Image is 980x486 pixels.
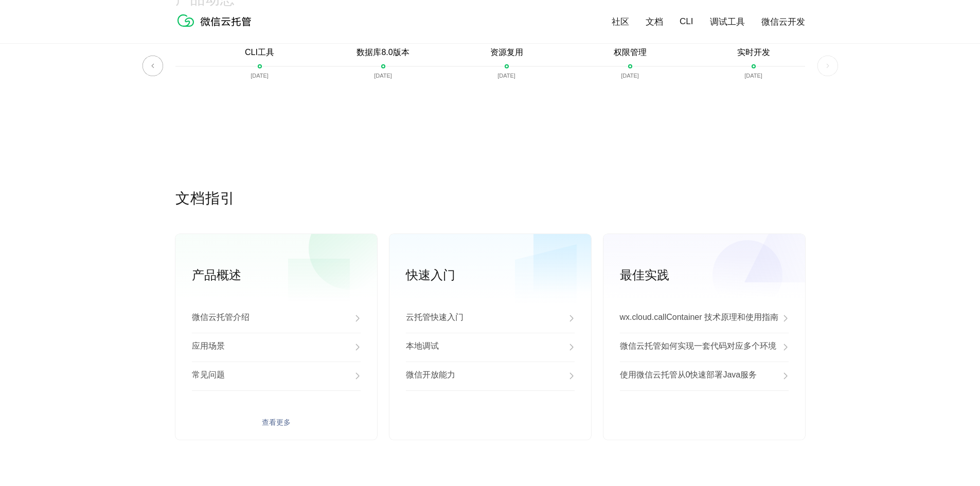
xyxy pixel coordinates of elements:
[620,418,789,427] a: 查看更多
[251,73,269,79] p: [DATE]
[406,341,439,353] p: 本地调试
[744,73,762,79] p: [DATE]
[406,267,591,283] p: 快速入门
[620,333,789,362] a: 微信云托管如何实现一套代码对应多个环境
[406,333,575,362] a: 本地调试
[680,16,693,27] a: CLI
[620,362,789,390] a: 使用微信云托管从0快速部署Java服务
[245,47,274,58] p: CLI工具
[374,73,392,79] p: [DATE]
[620,267,805,283] p: 最佳实践
[175,10,258,31] img: 微信云托管
[192,370,225,382] p: 常见问题
[710,16,745,28] a: 调试工具
[175,189,805,209] p: 文档指引
[357,47,409,58] p: 数据库8.0版本
[620,304,789,333] a: wx.cloud.callContainer 技术原理和使用指南
[620,341,776,353] p: 微信云托管如何实现一套代码对应多个环境
[490,47,523,58] p: 资源复用
[192,267,377,283] p: 产品概述
[192,304,361,333] a: 微信云托管介绍
[192,362,361,390] a: 常见问题
[621,73,639,79] p: [DATE]
[614,47,647,58] p: 权限管理
[175,24,258,32] a: 微信云托管
[406,304,575,333] a: 云托管快速入门
[612,16,629,28] a: 社区
[620,312,779,325] p: wx.cloud.callContainer 技术原理和使用指南
[406,312,464,325] p: 云托管快速入门
[406,362,575,390] a: 微信开放能力
[192,418,361,427] a: 查看更多
[737,47,770,58] p: 实时开发
[646,16,663,28] a: 文档
[192,333,361,362] a: 应用场景
[406,370,455,382] p: 微信开放能力
[406,418,575,427] a: 查看更多
[761,16,805,28] a: 微信云开发
[497,73,515,79] p: [DATE]
[620,370,757,382] p: 使用微信云托管从0快速部署Java服务
[192,312,250,325] p: 微信云托管介绍
[192,341,225,353] p: 应用场景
